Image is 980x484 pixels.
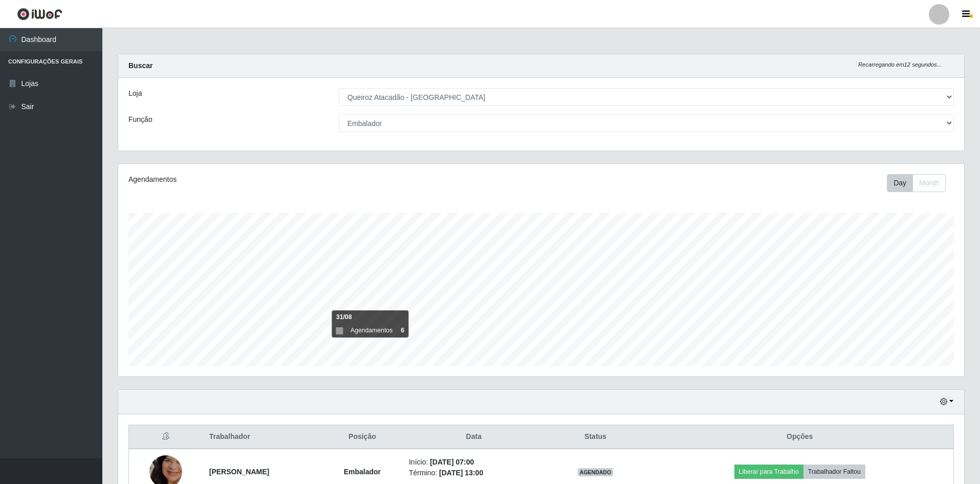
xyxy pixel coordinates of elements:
img: CoreUI Logo [17,8,62,20]
strong: Buscar [128,61,153,70]
strong: Embalador [344,468,381,476]
th: Opções [646,425,953,449]
button: Liberar para Trabalho [734,465,803,479]
div: First group [887,174,946,192]
strong: [PERSON_NAME] [209,468,269,476]
time: [DATE] 13:00 [439,469,483,477]
time: [DATE] 07:00 [430,458,474,466]
th: Posição [322,425,403,449]
label: Função [128,114,153,125]
div: Toolbar with button groups [887,174,954,192]
li: Término: [409,468,539,478]
button: Day [887,174,913,192]
th: Trabalhador [203,425,322,449]
li: Início: [409,457,539,468]
i: Recarregando em 12 segundos... [858,61,942,68]
button: Month [912,174,946,192]
label: Loja [128,88,142,99]
th: Data [403,425,545,449]
div: Agendamentos [128,174,464,185]
button: Trabalhador Faltou [803,465,865,479]
th: Status [545,425,646,449]
span: AGENDADO [578,468,614,476]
